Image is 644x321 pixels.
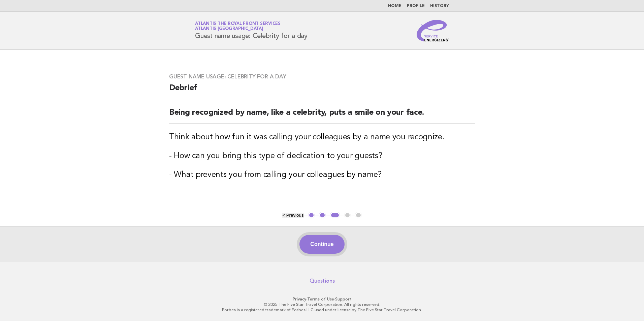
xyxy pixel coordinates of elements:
[293,297,306,301] a: Privacy
[388,4,401,8] a: Home
[310,278,335,284] a: Questions
[308,212,315,219] button: 1
[195,22,281,31] a: Atlantis The Royal Front ServicesAtlantis [GEOGRAPHIC_DATA]
[116,302,528,307] p: © 2025 The Five Star Travel Corporation. All rights reserved.
[169,83,475,99] h2: Debrief
[417,20,449,41] img: Service Energizers
[307,297,334,301] a: Terms of Use
[169,73,475,80] h3: Guest name usage: Celebrity for a day
[169,132,475,143] h3: Think about how fun it was calling your colleagues by a name you recognize.
[169,107,475,124] h2: Being recognized by name, like a celebrity, puts a smile on your face.
[335,297,352,301] a: Support
[195,22,308,39] h1: Guest name usage: Celebrity for a day
[407,4,425,8] a: Profile
[299,235,344,254] button: Continue
[282,213,303,218] button: < Previous
[195,27,263,31] span: Atlantis [GEOGRAPHIC_DATA]
[116,307,528,313] p: Forbes is a registered trademark of Forbes LLC used under license by The Five Star Travel Corpora...
[319,212,326,219] button: 2
[169,170,475,180] h3: - What prevents you from calling your colleagues by name?
[169,151,475,162] h3: - How can you bring this type of dedication to your guests?
[430,4,449,8] a: History
[116,296,528,302] p: · ·
[330,212,340,219] button: 3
